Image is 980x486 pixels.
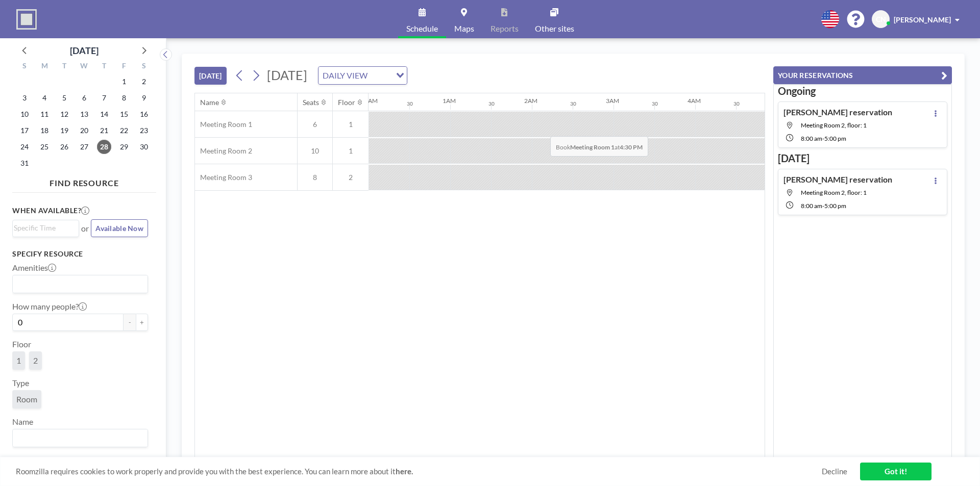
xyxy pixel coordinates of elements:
div: 30 [407,100,413,107]
button: [DATE] [194,67,227,85]
span: 10 [298,146,332,156]
input: Search for option [14,431,142,445]
div: F [114,60,134,73]
span: Friday, August 15, 2025 [117,107,131,121]
h3: [DATE] [778,152,947,165]
input: Search for option [371,69,390,82]
div: 4AM [688,97,701,105]
img: organization-logo [16,9,37,30]
span: Thursday, August 28, 2025 [97,140,111,154]
span: 1 [333,120,369,129]
span: Saturday, August 16, 2025 [137,107,151,121]
div: T [94,60,114,73]
span: Saturday, August 2, 2025 [137,74,151,89]
h4: [PERSON_NAME] reservation [783,174,892,185]
div: S [134,60,154,73]
div: W [75,60,94,73]
button: - [124,314,136,331]
div: [DATE] [70,43,99,58]
span: Book at [550,136,648,157]
span: Monday, August 18, 2025 [37,123,52,138]
span: Reports [491,24,519,33]
span: 5:00 PM [824,135,846,142]
span: Other sites [535,24,574,33]
input: Search for option [14,222,73,234]
h3: Specify resource [12,249,148,259]
button: + [136,314,148,331]
span: Sunday, August 3, 2025 [17,91,32,105]
span: 6 [298,120,332,129]
b: 4:30 PM [620,143,643,151]
div: 30 [570,100,576,107]
span: Friday, August 8, 2025 [117,91,131,105]
span: 1 [333,146,369,156]
span: 8:00 AM [801,202,822,210]
h4: FIND RESOURCE [12,174,156,188]
div: T [55,60,75,73]
label: Name [12,417,33,427]
span: or [81,223,89,234]
div: 30 [488,100,495,107]
span: Saturday, August 30, 2025 [137,140,151,154]
div: 30 [733,100,740,107]
label: Type [12,378,29,388]
span: Schedule [406,24,438,33]
span: Thursday, August 21, 2025 [97,123,111,138]
b: Meeting Room 1 [570,143,615,151]
div: 3AM [606,97,619,105]
label: Floor [12,339,31,349]
span: Sunday, August 17, 2025 [17,123,32,138]
span: Tuesday, August 19, 2025 [57,123,71,138]
h4: [PERSON_NAME] reservation [783,107,892,117]
span: 1 [16,355,21,366]
span: Tuesday, August 26, 2025 [57,140,71,154]
span: Room [16,394,37,404]
span: Wednesday, August 27, 2025 [77,140,91,154]
span: 2 [333,173,369,182]
span: Saturday, August 9, 2025 [137,91,151,105]
div: 30 [652,100,658,107]
div: S [15,60,35,73]
span: Meeting Room 1 [195,120,252,129]
span: Sunday, August 31, 2025 [17,156,32,170]
button: YOUR RESERVATIONS [773,66,952,84]
span: Tuesday, August 12, 2025 [57,107,71,121]
span: Friday, August 1, 2025 [117,74,131,89]
span: Wednesday, August 13, 2025 [77,107,91,121]
span: Meeting Room 2, floor: 1 [801,121,867,129]
span: - [822,202,824,210]
span: Meeting Room 3 [195,173,252,182]
div: Search for option [318,67,407,84]
span: Tuesday, August 5, 2025 [57,91,71,105]
div: 12AM [361,97,378,105]
div: 2AM [524,97,537,105]
span: Monday, August 25, 2025 [37,140,52,154]
span: Roomzilla requires cookies to work properly and provide you with the best experience. You can lea... [16,467,822,476]
a: Decline [822,467,847,476]
input: Search for option [14,277,142,291]
h3: Ongoing [778,85,947,97]
span: 8:00 AM [801,135,822,142]
div: Search for option [13,429,148,447]
label: How many people? [12,301,87,312]
span: - [822,135,824,142]
span: Monday, August 4, 2025 [37,91,52,105]
span: CN [876,15,886,24]
div: M [35,60,55,73]
span: Maps [454,24,474,33]
span: Thursday, August 14, 2025 [97,107,111,121]
span: Thursday, August 7, 2025 [97,91,111,105]
div: Name [200,98,219,107]
span: Friday, August 29, 2025 [117,140,131,154]
span: Wednesday, August 20, 2025 [77,123,91,138]
label: Amenities [12,263,56,273]
div: 1AM [443,97,456,105]
span: 8 [298,173,332,182]
span: Meeting Room 2 [195,146,252,156]
span: Monday, August 11, 2025 [37,107,52,121]
span: Sunday, August 10, 2025 [17,107,32,121]
div: Floor [338,98,355,107]
div: Search for option [13,220,79,236]
span: 5:00 PM [824,202,846,210]
span: DAILY VIEW [321,69,370,82]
